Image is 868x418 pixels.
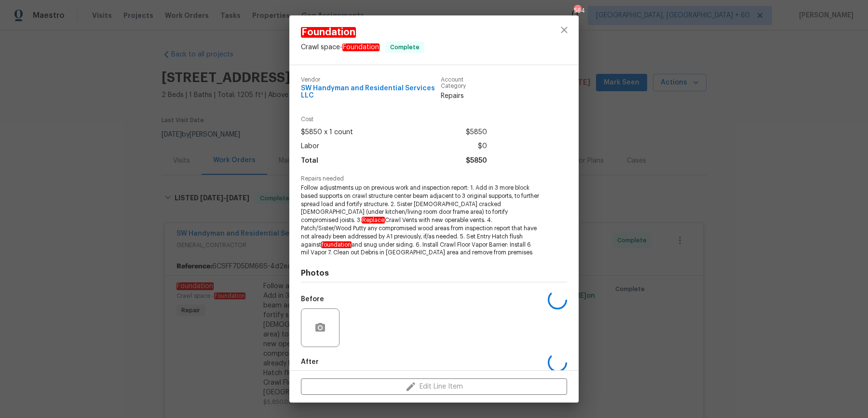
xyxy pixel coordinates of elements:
[301,184,541,257] span: Follow adjustments up on previous work and inspection report: 1. Add in 3 more block based suppor...
[386,42,423,52] span: Complete
[553,18,576,42] button: close
[301,154,318,168] span: Total
[321,241,352,248] em: foundation
[342,43,380,51] em: Foundation
[574,6,581,15] div: 564
[301,77,441,83] span: Vendor
[301,125,353,139] span: $5850 x 1 count
[441,91,487,101] span: Repairs
[301,268,567,278] h4: Photos
[301,359,319,365] h5: After
[478,139,487,153] span: $0
[301,296,324,303] h5: Before
[466,125,487,139] span: $5850
[441,77,487,89] span: Account Category
[362,217,385,223] em: Replace
[301,85,441,99] span: SW Handyman and Residential Services LLC
[301,27,356,38] em: Foundation
[301,176,567,182] span: Repairs needed
[466,154,487,168] span: $5850
[301,139,319,153] span: Labor
[301,43,380,51] span: Crawl space -
[301,116,487,123] span: Cost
